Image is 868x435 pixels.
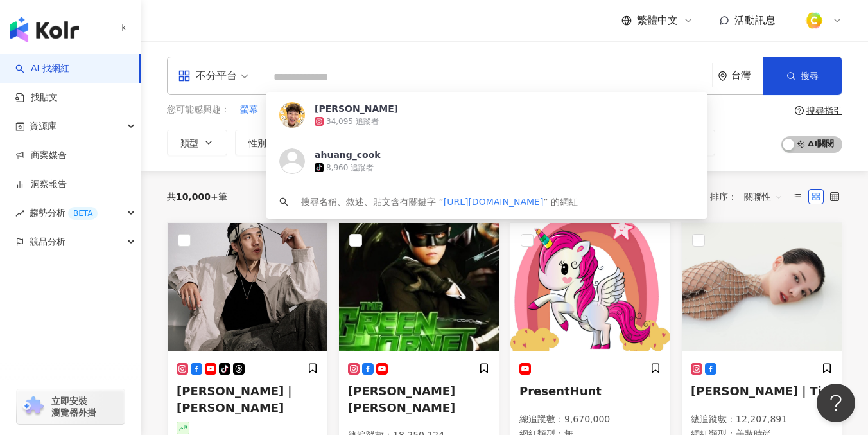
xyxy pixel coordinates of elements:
[744,186,783,207] span: 關聯性
[731,70,763,81] div: 台灣
[268,103,288,117] button: 軟體
[68,207,98,220] div: BETA
[801,71,819,81] span: 搜尋
[51,395,96,418] span: 立即安裝 瀏覽器外掛
[178,69,191,82] span: appstore
[510,223,670,351] img: KOL Avatar
[691,384,829,398] span: [PERSON_NAME]｜Tia
[167,130,227,155] button: 類型
[548,138,602,148] span: 合作費用預估
[15,178,67,191] a: 洞察報告
[457,130,526,155] button: 觀看率
[638,130,715,155] button: 更多篩選
[734,14,776,26] span: 活動訊息
[239,103,259,117] button: 螢幕
[297,103,317,117] button: 數位
[167,103,230,116] span: 您可能感興趣：
[15,209,24,218] span: rise
[240,103,258,116] span: 螢幕
[339,223,499,351] img: KOL Avatar
[30,199,98,227] span: 趨勢分析
[519,384,602,398] span: PresentHunt
[471,138,498,148] span: 觀看率
[298,103,316,116] span: 數位
[176,191,218,202] span: 10,000+
[30,227,65,256] span: 競品分析
[763,57,842,95] button: 搜尋
[795,106,804,115] span: question-circle
[534,130,630,155] button: 合作費用預估
[303,130,372,155] button: 追蹤數
[710,186,790,207] div: 排序：
[718,71,727,81] span: environment
[637,13,678,28] span: 繁體中文
[15,62,69,75] a: searchAI 找網紅
[235,130,295,155] button: 性別
[30,112,56,141] span: 資源庫
[380,130,449,155] button: 互動率
[168,223,327,351] img: KOL Avatar
[666,138,702,148] span: 更多篩選
[178,66,237,86] div: 不分平台
[327,103,345,116] span: 隨看
[317,138,343,148] span: 追蹤數
[817,384,855,422] iframe: Help Scout Beacon - Open
[348,384,455,414] span: [PERSON_NAME] [PERSON_NAME]
[682,223,842,351] img: KOL Avatar
[269,103,287,116] span: 軟體
[806,105,842,116] div: 搜尋指引
[10,17,79,42] img: logo
[15,91,58,104] a: 找貼文
[180,138,198,148] span: 類型
[326,103,345,117] button: 隨看
[519,413,661,426] p: 總追蹤數 ： 9,670,000
[15,149,67,162] a: 商案媒合
[21,396,46,417] img: chrome extension
[802,8,826,33] img: %E6%96%B9%E5%BD%A2%E7%B4%94.png
[177,384,295,414] span: [PERSON_NAME]｜[PERSON_NAME]
[691,413,833,426] p: 總追蹤數 ： 12,207,891
[17,389,125,424] a: chrome extension立即安裝 瀏覽器外掛
[394,138,421,148] span: 互動率
[248,138,266,148] span: 性別
[167,191,227,202] div: 共 筆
